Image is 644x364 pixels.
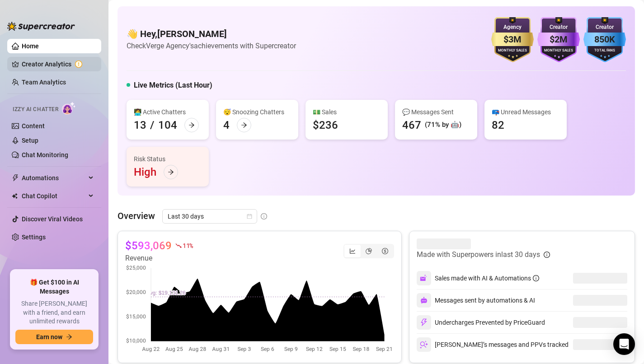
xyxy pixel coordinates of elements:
article: Revenue [125,253,193,264]
div: 👩‍💻 Active Chatters [134,107,202,117]
a: Home [22,42,39,50]
div: Total Fans [583,48,626,54]
div: Risk Status [134,154,202,164]
img: gold-badge-CigiZidd.svg [491,17,534,62]
div: [PERSON_NAME]’s messages and PPVs tracked [417,337,569,352]
span: arrow-right [66,334,72,340]
div: (71% by 🤖) [425,120,461,131]
span: arrow-right [168,169,174,175]
span: Earn now [36,333,62,341]
div: Agency [491,23,534,32]
button: Earn nowarrow-right [15,330,93,344]
div: Monthly Sales [491,48,534,54]
img: Chat Copilot [12,193,18,199]
span: info-circle [533,275,539,281]
div: 😴 Snoozing Chatters [223,107,291,117]
span: 11 % [183,241,193,250]
article: $593,069 [125,238,172,253]
img: purple-badge-B9DA21FR.svg [537,17,580,62]
img: svg%3e [420,318,428,327]
h5: Live Metrics (Last Hour) [134,80,212,91]
img: svg%3e [420,274,428,282]
div: 📪 Unread Messages [492,107,559,117]
a: Discover Viral Videos [22,215,83,223]
span: info-circle [544,252,550,258]
span: Chat Copilot [22,189,86,203]
span: line-chart [349,248,356,254]
div: 13 [134,118,146,132]
span: Automations [22,171,86,185]
div: Undercharges Prevented by PriceGuard [417,315,545,330]
img: svg%3e [420,341,428,349]
a: Content [22,122,45,130]
div: Messages sent by automations & AI [417,293,535,308]
img: AI Chatter [62,102,76,115]
img: logo-BBDzfeDw.svg [7,22,75,31]
div: 💵 Sales [313,107,381,117]
div: 4 [223,118,230,132]
div: 82 [492,118,504,132]
span: arrow-right [241,122,247,128]
article: Made with Superpowers in last 30 days [417,249,540,260]
div: $236 [313,118,338,132]
div: 104 [158,118,177,132]
div: segmented control [343,244,394,258]
div: $2M [537,33,580,47]
a: Setup [22,137,38,144]
article: Overview [118,209,155,223]
img: blue-badge-DgoSNQY1.svg [583,17,626,62]
span: 🎁 Get $100 in AI Messages [15,278,93,296]
h4: 👋 Hey, [PERSON_NAME] [127,28,296,40]
img: svg%3e [420,297,428,304]
a: Creator Analytics exclamation-circle [22,57,94,71]
span: Izzy AI Chatter [13,105,58,114]
a: Chat Monitoring [22,151,68,159]
div: Creator [537,23,580,32]
div: 467 [402,118,421,132]
div: 💬 Messages Sent [402,107,470,117]
div: Monthly Sales [537,48,580,54]
div: Creator [583,23,626,32]
div: Open Intercom Messenger [613,333,635,355]
a: Team Analytics [22,79,66,86]
span: pie-chart [366,248,372,254]
div: 850K [583,33,626,47]
span: Share [PERSON_NAME] with a friend, and earn unlimited rewards [15,299,93,326]
span: info-circle [261,213,267,219]
span: calendar [247,214,252,219]
span: thunderbolt [12,174,19,182]
div: Sales made with AI & Automations [435,273,539,283]
div: $3M [491,33,534,47]
span: dollar-circle [382,248,388,254]
a: Settings [22,233,46,241]
span: fall [175,243,182,249]
article: Check Verge Agency's achievements with Supercreator [127,40,296,51]
span: Last 30 days [168,210,252,223]
span: arrow-right [188,122,195,128]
